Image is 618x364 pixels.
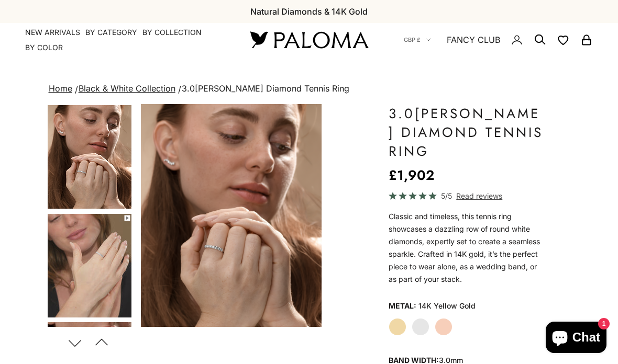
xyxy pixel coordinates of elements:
a: 5/5 Read reviews [389,190,546,202]
button: Go to item 5 [47,213,133,318]
span: Read reviews [456,190,502,202]
span: GBP £ [404,35,421,44]
img: #YellowGold #WhiteGold #RoseGold [48,214,131,317]
summary: By Category [85,27,137,38]
span: 5/5 [441,190,452,202]
a: Home [49,83,72,94]
button: Go to item 4 [47,104,133,210]
a: NEW ARRIVALS [25,27,80,38]
p: Natural Diamonds & 14K Gold [250,5,368,18]
summary: By Color [25,42,63,53]
inbox-online-store-chat: Shopify online store chat [543,322,610,356]
div: Item 4 of 13 [141,104,322,327]
span: 3.0[PERSON_NAME] Diamond Tennis Ring [182,83,349,94]
img: #YellowGold #WhiteGold #RoseGold [48,105,131,209]
button: GBP £ [404,35,431,44]
h1: 3.0[PERSON_NAME] Diamond Tennis Ring [389,104,546,161]
p: Classic and timeless, this tennis ring showcases a dazzling row of round white diamonds, expertly... [389,210,546,286]
a: FANCY CLUB [447,33,500,47]
nav: Secondary navigation [404,23,593,56]
legend: Metal: [389,298,416,314]
nav: breadcrumbs [47,82,572,96]
summary: By Collection [142,27,202,38]
sale-price: £1,902 [389,165,434,186]
nav: Primary navigation [25,27,225,53]
a: Black & White Collection [79,83,175,94]
variant-option-value: 14K Yellow Gold [418,298,476,314]
img: #YellowGold #WhiteGold #RoseGold [141,104,322,327]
